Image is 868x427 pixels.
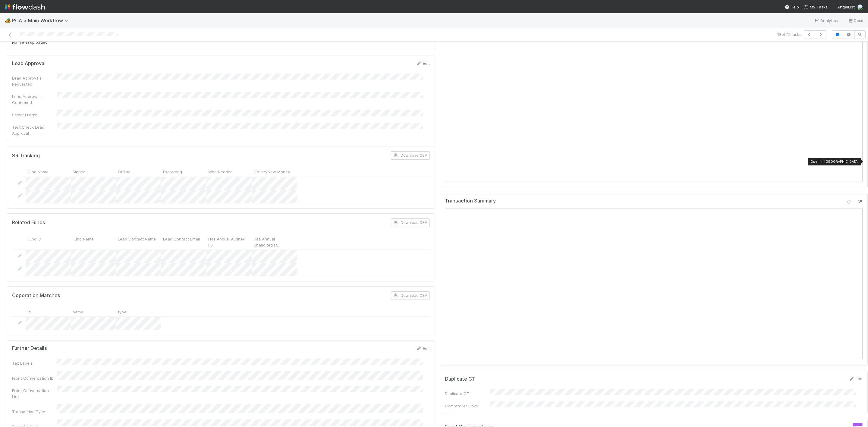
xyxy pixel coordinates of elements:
a: Edit [416,61,430,66]
h5: Lead Approval [12,61,46,67]
div: id [26,307,71,316]
div: Wire Needed [206,167,252,176]
h5: Related Funds [12,220,45,226]
div: type [116,307,161,316]
h5: Transaction Summary [445,198,496,204]
div: Fund Name [71,234,116,250]
span: 🏕️ [5,18,11,23]
span: 18 of 72 tasks [777,31,801,37]
button: Download CSV [391,291,430,300]
div: Signed [71,167,116,176]
div: Front Conversation ID [12,375,57,381]
h5: Duplicate CT [445,376,475,382]
a: Edit [848,376,863,381]
div: Has Annual Unaudited FS [252,234,297,250]
span: PCA > Main Workflow [12,17,71,24]
div: Help [785,4,799,10]
a: Analytics [814,17,838,24]
div: Fund ID [26,234,71,250]
a: My Tasks [804,4,828,10]
div: Select Funds: [12,112,57,118]
a: Docs [848,17,863,24]
div: Exercising [161,167,206,176]
h5: SR Tracking [12,153,40,159]
div: Fund Name [26,167,71,176]
img: avatar_d7f67417-030a-43ce-a3ce-a315a3ccfd08.png [857,4,863,10]
div: Duplicate CT [445,391,490,397]
h5: Coporation Matches [12,293,60,299]
div: name [71,307,116,316]
div: Tax Labels [12,360,57,366]
img: logo-inverted-e16ddd16eac7371096b0.svg [5,2,45,12]
div: Lead Contact Name [116,234,161,250]
div: Lead Approvals Confirmed [12,93,57,105]
div: Comptroller Links [445,403,490,409]
a: Edit [416,346,430,351]
div: Offline/New Money [252,167,297,176]
button: Download CSV [391,151,430,160]
div: Has Annual Audited FS [206,234,252,250]
div: Test Check Lead Approval [12,124,57,136]
button: Download CSV [391,218,430,227]
div: Front Conversation Link [12,388,57,400]
div: Offline [116,167,161,176]
div: Lead Contact Email [161,234,206,250]
span: AngelList [837,5,855,9]
h5: Further Details [12,345,47,351]
div: Lead Approvals Requested [12,75,57,87]
div: Transaction Type [12,409,57,415]
span: My Tasks [804,5,828,9]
